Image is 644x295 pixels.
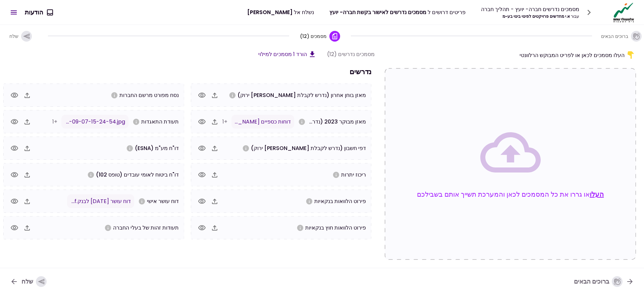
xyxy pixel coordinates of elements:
button: העלו [590,189,604,199]
span: פירוט הלוואות חוץ בנקאיות [305,224,366,232]
svg: אנא העלו מאזן מבוקר לשנה 2023 [298,118,306,126]
span: +1 [52,118,57,126]
span: מסמכים (12) [300,33,327,40]
span: ברוכים הבאים [601,33,628,40]
img: Logo [611,2,636,23]
span: מסמכים נדרשים לאישור בקשת חברה- יועץ [329,8,426,16]
button: שלח [5,273,52,290]
div: מסמכים נדרשים חברה- יועץ - תהליך חברה [481,5,579,13]
svg: אנא העלו דפי חשבון ל3 חודשים האחרונים לכל החשבונות בנק [242,145,250,152]
span: מאזן בוחן אחרון (נדרש לקבלת [PERSON_NAME] ירוק) [237,91,366,99]
span: דו"ח מע"מ (ESNA) [135,144,179,152]
button: מסמכים (12) [300,26,340,47]
span: דפי חשבון (נדרש לקבלת [PERSON_NAME] ירוק) [251,144,366,152]
svg: אנא העלו דו"ח מע"מ (ESNA) משנת 2023 ועד היום [126,145,133,152]
button: הודעות [19,4,58,21]
div: פריטים דרושים ל [329,8,466,16]
div: א.י מחדשים פרויקטים לפינוי בינוי בע~מ [481,13,579,19]
button: ברוכים הבאים [603,26,640,47]
div: שלח [21,276,47,287]
span: דוח עושר אישי [147,197,179,205]
p: או גררו את כל המסמכים לכאן והמערכת תשייך אותם בשבילכם [417,189,604,199]
span: דוח עושר 19.2.2025 לבנק.pdf [67,197,131,205]
span: דוחות כספיים יוכלמן ארבוב גרופ - 2023.docx [172,118,291,126]
svg: אנא העלו נסח חברה מפורט כולל שעבודים [111,92,118,99]
svg: במידה ונערכת הנהלת חשבונות כפולה בלבד [229,92,236,99]
button: שלח [4,26,37,47]
span: נסח מפורט מרשם החברות [119,91,179,99]
div: נשלח אל [247,8,314,16]
span: עבור [571,13,579,19]
span: פירוט הלוואות בנקאיות [314,197,366,205]
svg: אנא העלו פרוט הלוואות מהבנקים [306,198,313,205]
span: ריכוז יתרות [341,171,366,179]
div: העלו מסמכים לכאן או לפריט המבוקש הרלוונטי [385,50,636,60]
svg: אנא הורידו את הטופס מלמעלה. יש למלא ולהחזיר חתום על ידי הבעלים [138,198,146,205]
button: ברוכים הבאים [569,273,639,290]
span: תעודת התאגדות [141,118,179,126]
svg: אנא העלו צילום תעודת זהות של כל בעלי מניות החברה (לת.ז. ביומטרית יש להעלות 2 צדדים) [104,224,112,232]
svg: אנא העלו פרוט הלוואות חוץ בנקאיות של החברה [297,224,304,232]
svg: אנא העלו ריכוז יתרות עדכני בבנקים, בחברות אשראי חוץ בנקאיות ובחברות כרטיסי אשראי [332,171,340,179]
span: [PERSON_NAME] [247,8,292,16]
span: +1 [222,118,227,126]
button: הורד 1 מסמכים למילוי [258,50,316,58]
svg: אנא העלו תעודת התאגדות של החברה [132,118,140,126]
span: תעודות זהות של בעלי החברה [113,224,179,232]
span: PHOTO-2025-09-07-15-24-54.jpg [34,118,125,126]
div: מסמכים נדרשים (12) [327,50,375,58]
span: שלח [9,33,18,40]
div: ברוכים הבאים [574,276,623,287]
svg: אנא העלו טופס 102 משנת 2023 ועד היום [87,171,95,179]
span: דו"ח ביטוח לאומי עובדים (טופס 102) [96,171,179,179]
